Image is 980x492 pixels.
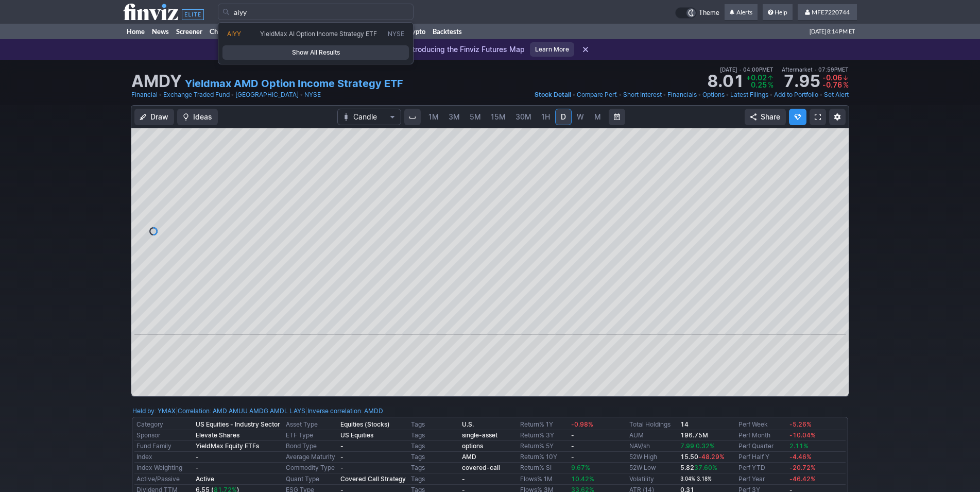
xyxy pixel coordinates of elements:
span: • [698,90,701,100]
span: 2.11% [789,442,809,450]
b: US Equities [340,431,373,439]
td: AUM [627,430,678,441]
span: M [594,112,601,121]
button: Explore new features [789,109,806,125]
span: • [231,90,234,100]
div: : [132,406,176,416]
strong: 8.01 [707,73,744,90]
button: Interval [404,109,421,125]
span: 1H [541,112,550,121]
span: • [726,90,729,100]
div: Search [218,22,414,64]
a: Latest Filings [730,90,768,100]
span: • [159,90,162,100]
input: Search [218,4,414,20]
a: MFE7220744 [798,4,857,21]
a: U.S. [462,420,474,428]
a: 1H [537,109,555,125]
b: AMD [462,453,476,461]
td: Fund Family [134,441,194,452]
td: Tags [409,473,460,485]
a: Stock Detail [535,90,571,100]
b: - [571,442,574,450]
a: AMDG [249,406,268,416]
span: Draw [150,112,168,122]
td: Category [134,419,194,430]
a: NYSE [304,90,321,100]
b: Elevate Shares [196,431,239,439]
a: AMUU [229,406,248,416]
b: Active [196,475,214,483]
a: YMAX [158,406,176,416]
h1: AMDY [131,73,182,90]
span: -20.72% [789,464,816,471]
a: D [555,109,572,125]
button: Range [609,109,625,125]
b: Covered Call Strategy [340,475,406,483]
a: W [572,109,589,125]
td: Return% 10Y [518,452,569,463]
span: AIYY [227,30,241,38]
b: 5.82 [680,464,717,471]
span: [DATE] 8:14 PM ET [810,24,855,39]
a: Crypto [401,24,429,39]
span: • [572,90,576,100]
span: -0.06 [822,73,842,82]
span: 15M [491,112,506,121]
button: Share [745,109,786,125]
a: Charts [206,24,233,39]
span: • [618,90,622,100]
span: Aftermarket 07:59PM ET [782,65,849,74]
a: Financials [667,90,697,100]
a: Screener [173,24,206,39]
a: Inverse correlation [307,407,361,415]
td: Commodity Type [284,463,338,473]
a: 15M [486,109,510,125]
td: Perf Week [736,419,787,430]
span: • [300,90,303,100]
span: • [769,90,773,100]
b: Equities (Stocks) [340,420,390,428]
td: Quant Type [284,473,338,485]
b: 15.50 [680,453,725,461]
span: YieldMax AI Option Income Strategy ETF [260,30,377,38]
td: Bond Type [284,441,338,452]
td: Tags [409,430,460,441]
a: Add to Portfolio [774,90,818,100]
a: Exchange Traded Fund [163,90,230,100]
a: Compare Perf. [577,90,617,100]
span: Compare Perf. [577,91,617,98]
td: ETF Type [284,430,338,441]
div: | : [176,406,305,416]
span: 37.60% [694,464,717,471]
td: NAV/sh [627,441,678,452]
span: % [768,80,773,89]
span: 9.67% [571,464,590,471]
button: Chart Settings [829,109,846,125]
td: Volatility [627,473,678,485]
span: Share [761,112,780,122]
span: • [739,66,742,73]
b: - [462,475,465,483]
a: Fullscreen [810,109,826,125]
span: -0.98% [571,420,593,428]
button: Ideas [177,109,218,125]
span: 0.25 [751,80,767,89]
td: Total Holdings [627,419,678,430]
span: -48.29% [698,453,725,461]
a: Options [702,90,725,100]
a: Home [123,24,148,39]
td: Average Maturity [284,452,338,463]
span: • [814,66,817,73]
span: % [843,80,849,89]
span: Show All Results [227,47,404,58]
a: [GEOGRAPHIC_DATA] [235,90,299,100]
a: single-asset [462,431,497,439]
a: covered-call [462,464,500,471]
span: -0.76 [822,80,842,89]
td: Asset Type [284,419,338,430]
span: +0.02 [746,73,767,82]
p: Introducing the Finviz Futures Map [389,44,525,55]
a: Yieldmax AMD Option Income Strategy ETF [185,76,403,91]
